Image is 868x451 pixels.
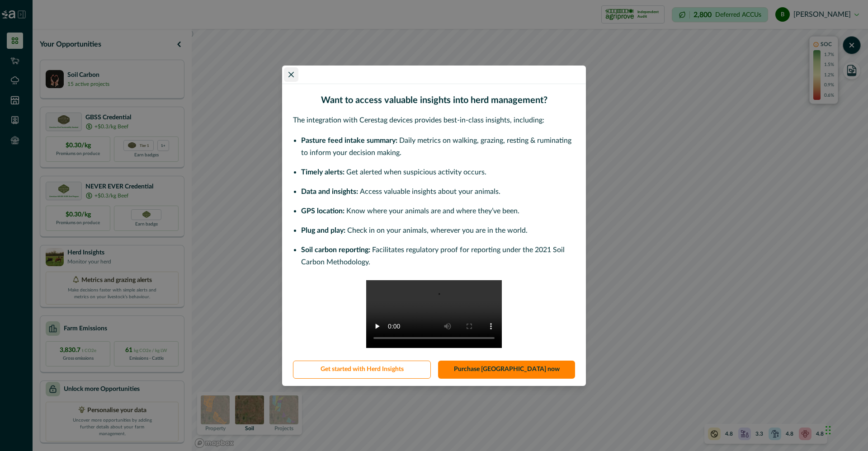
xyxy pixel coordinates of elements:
[293,115,575,126] p: The integration with Cerestag devices provides best-in-class insights, including:
[346,169,486,176] span: Get alerted when suspicious activity occurs.
[284,67,298,82] button: Close
[301,137,571,156] span: Daily metrics on walking, grazing, resting & ruminating to inform your decision making.
[346,207,519,215] span: Know where your animals are and where they’ve been.
[301,188,358,195] span: Data and insights:
[301,207,344,215] span: GPS location:
[301,137,397,144] span: Pasture feed intake summary:
[301,227,345,234] span: Plug and play:
[293,95,575,106] h2: Want to access valuable insights into herd management?
[301,246,370,254] span: Soil carbon reporting:
[438,361,575,379] a: Purchase [GEOGRAPHIC_DATA] now
[301,169,344,176] span: Timely alerts:
[293,361,431,379] button: Get started with Herd Insights
[826,417,831,444] div: Drag
[347,227,528,234] span: Check in on your animals, wherever you are in the world.
[823,408,868,451] iframe: Chat Widget
[301,246,565,266] span: Facilitates regulatory proof for reporting under the 2021 Soil Carbon Methodology.
[360,188,500,195] span: Access valuable insights about your animals.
